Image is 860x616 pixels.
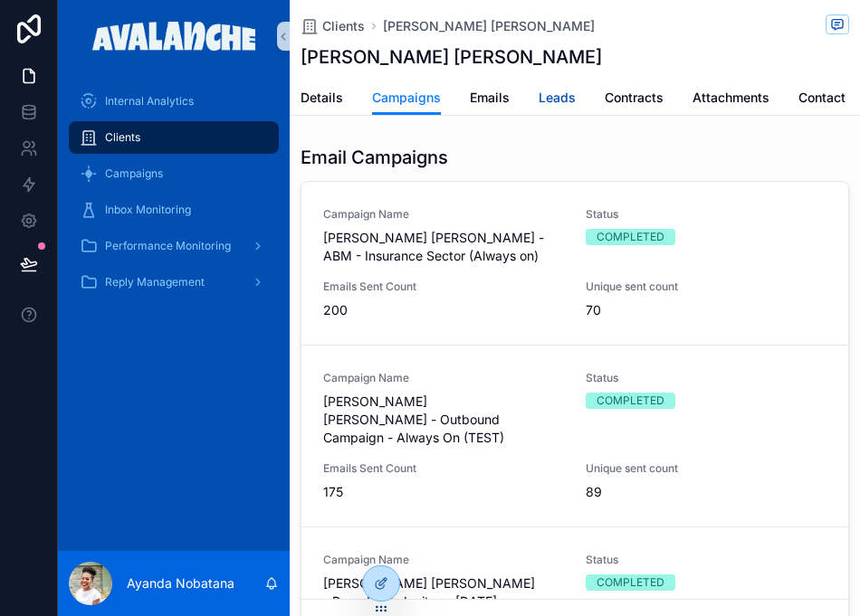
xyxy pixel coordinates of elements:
[539,81,576,118] a: Leads
[323,553,564,567] span: Campaign Name
[105,203,191,217] span: Inbox Monitoring
[105,130,140,145] span: Clients
[127,574,234,592] p: Ayanda Nobatana
[69,121,279,154] a: Clients
[586,280,827,294] span: Unique sent count
[323,229,564,265] span: [PERSON_NAME] [PERSON_NAME] - ABM - Insurance Sector (Always on)
[586,207,827,222] span: Status
[693,81,769,118] a: Attachments
[470,81,510,118] a: Emails
[605,81,664,118] a: Contracts
[323,207,564,222] span: Campaign Name
[301,182,848,345] a: Campaign Name[PERSON_NAME] [PERSON_NAME] - ABM - Insurance Sector (Always on)StatusCOMPLETEDEmail...
[605,89,664,107] span: Contracts
[323,574,564,611] span: [PERSON_NAME] [PERSON_NAME] - Roundtable Invites - [DATE]
[323,301,564,319] span: 200
[323,393,564,447] span: [PERSON_NAME] [PERSON_NAME] - Outbound Campaign - Always On (TEST)
[301,81,343,118] a: Details
[58,72,290,322] div: scrollable content
[539,89,576,107] span: Leads
[372,89,441,107] span: Campaigns
[301,345,848,526] a: Campaign Name[PERSON_NAME] [PERSON_NAME] - Outbound Campaign - Always On (TEST)StatusCOMPLETEDEma...
[69,194,279,226] a: Inbox Monitoring
[301,17,365,35] a: Clients
[322,17,365,35] span: Clients
[597,393,664,409] div: COMPLETED
[105,94,194,109] span: Internal Analytics
[470,89,510,107] span: Emails
[383,17,595,35] a: [PERSON_NAME] [PERSON_NAME]
[105,166,163,181] span: Campaigns
[586,483,827,501] span: 89
[323,280,564,294] span: Emails Sent Count
[301,89,343,107] span: Details
[105,275,205,289] span: Reply Management
[586,371,827,385] span: Status
[586,553,827,567] span: Status
[597,574,664,591] div: COMPLETED
[69,230,279,262] a: Performance Monitoring
[323,461,564,476] span: Emails Sent Count
[586,461,827,476] span: Unique sent count
[69,85,279,118] a: Internal Analytics
[372,81,441,116] a: Campaigns
[597,229,664,245] div: COMPLETED
[323,371,564,385] span: Campaign Name
[586,301,827,319] span: 70
[69,157,279,190] a: Campaigns
[105,239,231,253] span: Performance Monitoring
[92,22,256,51] img: App logo
[301,44,602,70] h1: [PERSON_NAME] [PERSON_NAME]
[693,89,769,107] span: Attachments
[69,266,279,299] a: Reply Management
[301,145,448,170] h1: Email Campaigns
[323,483,564,501] span: 175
